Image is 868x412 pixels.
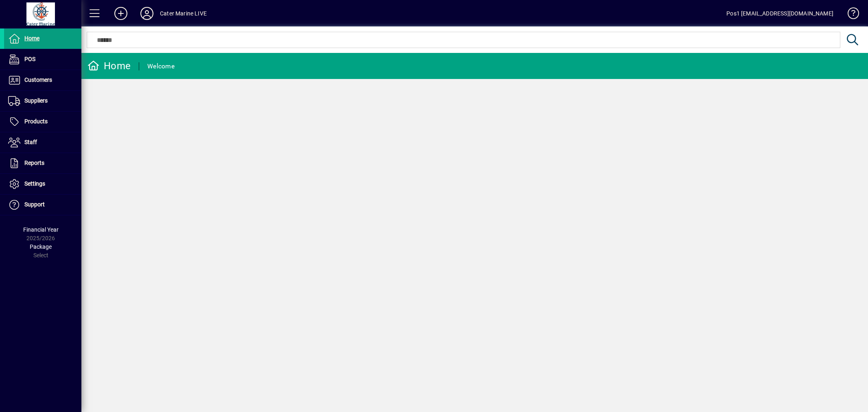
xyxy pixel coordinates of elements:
[24,35,39,42] span: Home
[4,132,81,153] a: Staff
[23,226,59,233] span: Financial Year
[24,180,45,187] span: Settings
[4,153,81,173] a: Reports
[4,70,81,90] a: Customers
[24,201,45,208] span: Support
[134,6,160,21] button: Profile
[24,139,37,145] span: Staff
[24,160,44,166] span: Reports
[24,56,35,62] span: POS
[4,112,81,132] a: Products
[4,174,81,194] a: Settings
[842,2,858,28] a: Knowledge Base
[4,91,81,111] a: Suppliers
[108,6,134,21] button: Add
[4,195,81,215] a: Support
[147,60,175,73] div: Welcome
[726,7,833,20] div: Pos1 [EMAIL_ADDRESS][DOMAIN_NAME]
[4,49,81,70] a: POS
[30,243,52,250] span: Package
[24,97,48,104] span: Suppliers
[87,59,131,72] div: Home
[160,7,207,20] div: Cater Marine LIVE
[24,77,52,83] span: Customers
[24,118,48,125] span: Products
